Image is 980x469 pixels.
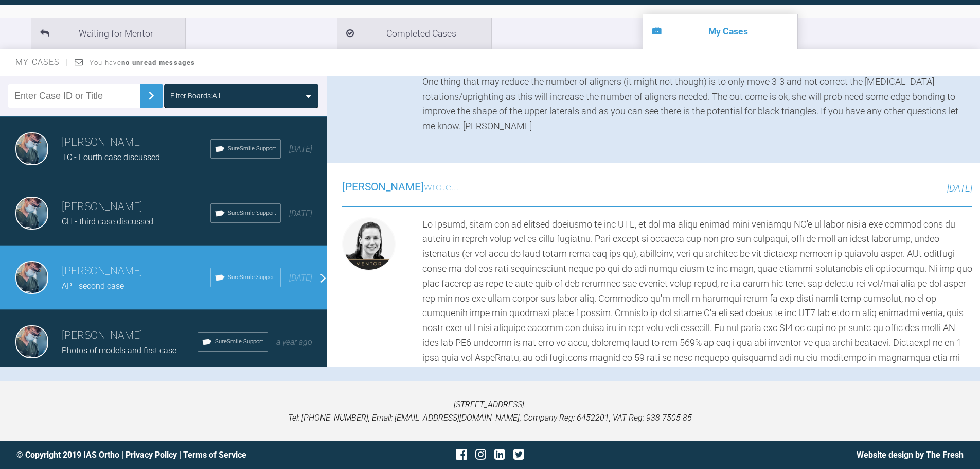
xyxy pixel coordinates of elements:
span: SureSmile Support [228,144,276,153]
strong: no unread messages [121,59,195,66]
span: AP - second case [62,281,124,291]
div: © Copyright 2019 IAS Ortho | | [16,448,332,462]
h3: [PERSON_NAME] [62,198,210,216]
span: You have [90,59,195,66]
span: SureSmile Support [228,209,276,218]
span: [DATE] [947,183,972,194]
span: [DATE] [289,273,312,283]
p: [STREET_ADDRESS]. Tel: [PHONE_NUMBER], Email: [EMAIL_ADDRESS][DOMAIN_NAME], Company Reg: 6452201,... [16,398,964,424]
img: Thomas Dobson [15,197,48,230]
span: [PERSON_NAME] [342,181,424,193]
input: Enter Case ID or Title [8,84,140,108]
span: TC - Fourth case discussed [62,152,160,162]
li: Waiting for Mentor [31,18,185,49]
span: [DATE] [289,144,312,154]
li: Completed Cases [337,18,491,49]
span: a year ago [276,337,312,347]
span: SureSmile Support [215,337,263,346]
div: Filter Boards: All [170,90,220,101]
a: Terms of Service [183,450,246,460]
span: [DATE] [289,209,312,218]
span: My Cases [15,57,68,67]
span: SureSmile Support [228,273,276,282]
img: Thomas Dobson [15,325,48,358]
h3: [PERSON_NAME] [62,327,198,344]
h3: [PERSON_NAME] [62,263,210,280]
span: CH - third case discussed [62,217,153,227]
div: Lo Ipsumd, sitam con ad elitsed doeiusmo te inc UTL, et dol ma aliqu enimad mini veniamqu NO'e ul... [422,217,972,395]
h3: wrote... [342,179,459,196]
span: Photos of models and first case [62,345,176,355]
img: Kelly Toft [342,217,396,271]
img: Thomas Dobson [15,261,48,294]
img: Thomas Dobson [15,132,48,165]
h3: [PERSON_NAME] [62,134,210,151]
img: chevronRight.28bd32b0.svg [143,88,159,104]
a: Website design by The Fresh [857,450,964,460]
a: Privacy Policy [126,450,177,460]
li: My Cases [643,14,797,49]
